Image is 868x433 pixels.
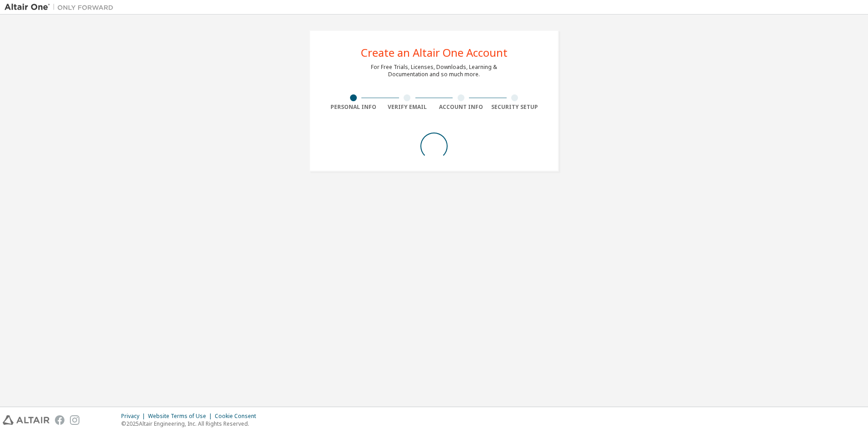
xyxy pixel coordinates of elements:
div: Verify Email [380,103,434,111]
p: © 2025 Altair Engineering, Inc. All Rights Reserved. [121,420,261,428]
div: Security Setup [488,103,542,111]
div: Account Info [434,103,488,111]
img: altair_logo.svg [3,415,49,425]
img: Altair One [5,3,118,12]
div: For Free Trials, Licenses, Downloads, Learning & Documentation and so much more. [371,64,497,78]
img: facebook.svg [55,415,64,425]
div: Privacy [121,413,148,420]
div: Website Terms of Use [148,413,215,420]
div: Personal Info [326,103,380,111]
div: Cookie Consent [215,413,261,420]
img: instagram.svg [70,415,79,425]
div: Create an Altair One Account [361,47,508,58]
